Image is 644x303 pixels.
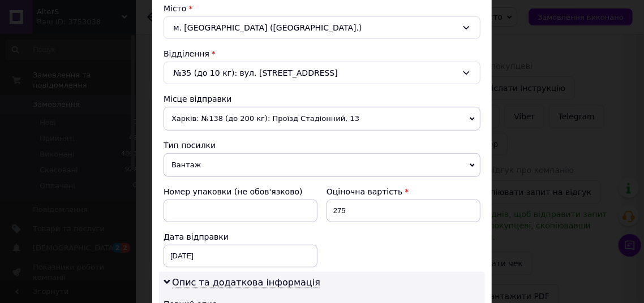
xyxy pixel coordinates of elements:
span: Харків: №138 (до 200 кг): Проїзд Стадіонний, 13 [164,107,480,131]
div: Оціночна вартість [327,186,480,197]
div: м. [GEOGRAPHIC_DATA] ([GEOGRAPHIC_DATA].) [164,16,480,39]
div: Номер упаковки (не обов'язково) [164,186,317,197]
span: Тип посилки [164,141,216,150]
div: Відділення [164,48,480,59]
div: №35 (до 10 кг): вул. [STREET_ADDRESS] [164,62,480,84]
div: Місто [164,3,480,14]
span: Вантаж [164,153,480,177]
div: Дата відправки [164,231,317,243]
span: Місце відправки [164,94,232,103]
span: Опис та додаткова інформація [172,277,320,288]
